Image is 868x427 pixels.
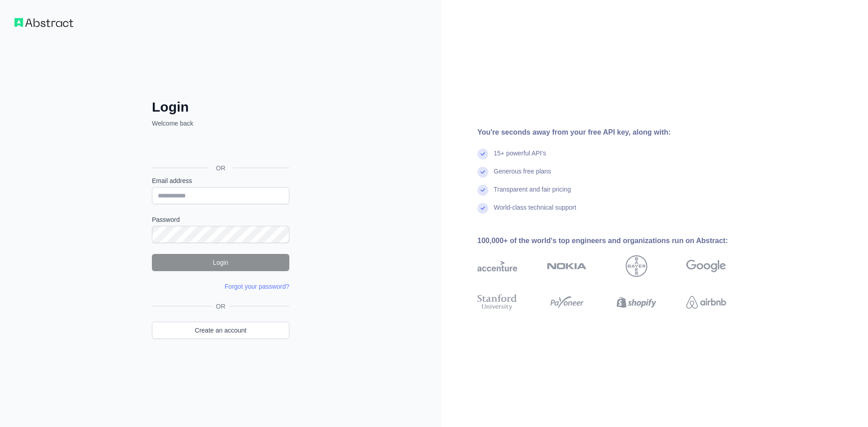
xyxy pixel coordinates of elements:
[686,255,726,277] img: google
[152,322,289,339] a: Create an account
[494,167,551,185] div: Generous free plans
[147,138,292,158] iframe: [Googleでログイン]ボタン
[494,149,546,167] div: 15+ powerful API's
[212,302,229,311] span: OR
[14,18,73,27] img: Workflow
[152,254,289,271] button: Login
[626,255,647,277] img: bayer
[477,292,517,312] img: stanford university
[477,203,488,214] img: check mark
[477,127,755,138] div: You're seconds away from your free API key, along with:
[494,185,571,203] div: Transparent and fair pricing
[617,292,656,312] img: shopify
[477,185,488,196] img: check mark
[494,203,576,221] div: World-class technical support
[152,99,289,115] h2: Login
[686,292,726,312] img: airbnb
[209,164,233,173] span: OR
[477,255,517,277] img: accenture
[547,292,587,312] img: payoneer
[152,215,289,224] label: Password
[477,167,488,178] img: check mark
[225,283,289,290] a: Forgot your password?
[152,119,289,128] p: Welcome back
[477,149,488,160] img: check mark
[152,176,289,185] label: Email address
[477,235,755,246] div: 100,000+ of the world's top engineers and organizations run on Abstract:
[547,255,587,277] img: nokia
